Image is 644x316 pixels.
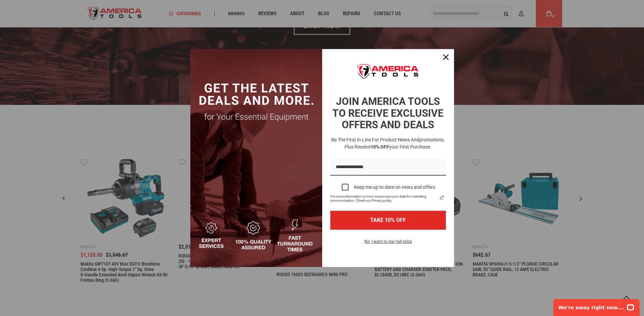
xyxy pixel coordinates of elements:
svg: link icon [438,194,446,202]
h3: Be the first in line for product news and [329,136,447,151]
input: Email field [330,159,446,176]
button: No, I want to pay full price [359,238,417,249]
a: Read our Privacy Policy [438,194,446,202]
button: Close [438,49,454,65]
strong: 10% OFF [371,144,389,150]
span: promotions. Plus receive your first purchase. [344,137,445,150]
button: TAKE 10% OFF [330,211,446,229]
strong: JOIN AMERICA TOOLS TO RECEIVE EXCLUSIVE OFFERS AND DEALS [332,95,444,131]
iframe: LiveChat chat widget [549,295,644,316]
span: For more information on how we process your data for marketing communication. Check our Privacy p... [330,195,438,203]
svg: close icon [443,54,449,60]
div: Keep me up to date on news and offers [354,184,435,190]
